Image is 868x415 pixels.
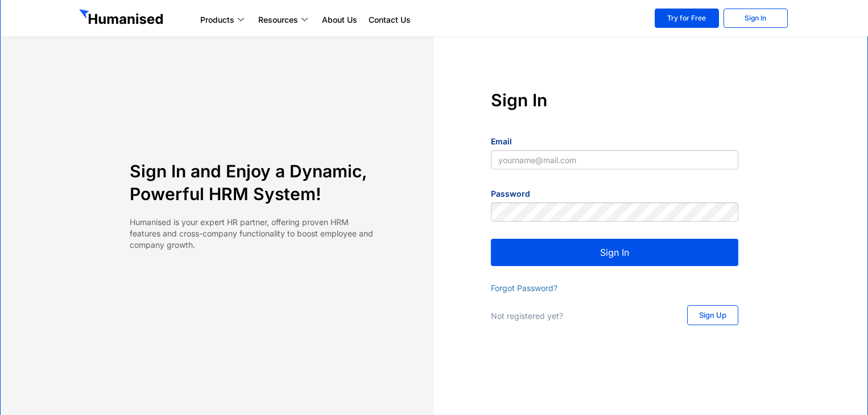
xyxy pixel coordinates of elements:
a: Contact Us [363,13,416,27]
span: Sign Up [699,312,726,319]
input: yourname@mail.com [491,150,738,169]
a: Try for Free [655,9,719,28]
h4: Sign In [491,89,738,111]
h4: Sign In and Enjoy a Dynamic, Powerful HRM System! [130,160,377,205]
label: Email [491,136,512,147]
a: Sign In [724,9,788,28]
img: GetHumanised Logo [79,9,166,27]
p: Humanised is your expert HR partner, offering proven HRM features and cross-company functionality... [130,217,377,251]
p: Not registered yet? [491,310,664,322]
label: Password [491,188,530,200]
a: Products [195,13,253,27]
a: Resources [253,13,316,27]
a: Forgot Password? [491,283,557,293]
button: Sign In [491,239,738,266]
a: About Us [316,13,363,27]
a: Sign Up [687,305,738,325]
